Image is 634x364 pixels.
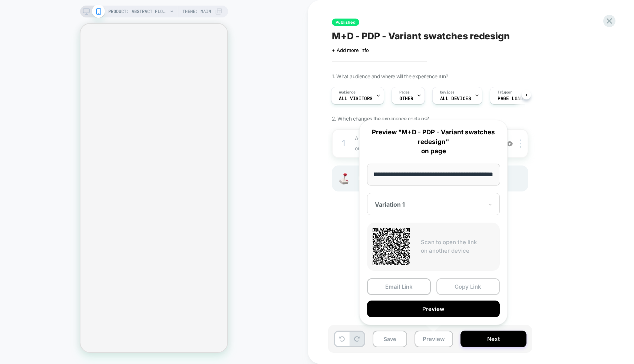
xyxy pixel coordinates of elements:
button: Email Link [367,278,431,295]
span: 2. Which changes the experience contains? [332,115,429,122]
img: Joystick [336,173,351,184]
span: Theme: MAIN [182,6,211,17]
div: 1 [340,136,347,151]
p: Preview "M+D - PDP - Variant swatches redesign" on page [367,128,500,156]
span: ALL DEVICES [440,96,471,101]
span: Devices [440,90,455,95]
span: Trigger [498,90,512,95]
span: Audience [339,90,356,95]
button: Preview [415,331,453,347]
span: All Visitors [339,96,373,101]
span: M+D - PDP - Variant swatches redesign [332,30,510,42]
span: + Add more info [332,47,369,53]
button: Copy Link [436,278,500,295]
span: OTHER [399,96,413,101]
span: Pages [399,90,410,95]
button: Next [460,331,526,347]
p: Scan to open the link on another device [421,238,494,255]
img: close [520,140,521,148]
span: 1. What audience and where will the experience run? [332,73,448,79]
span: PRODUCT: Abstract Floral Balloon Sleeve Ace Maxi Dress [d250630mlt] [108,6,168,17]
span: Page Load [498,96,523,101]
button: Preview [367,301,500,317]
button: Save [373,331,407,347]
span: Published [332,19,359,26]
